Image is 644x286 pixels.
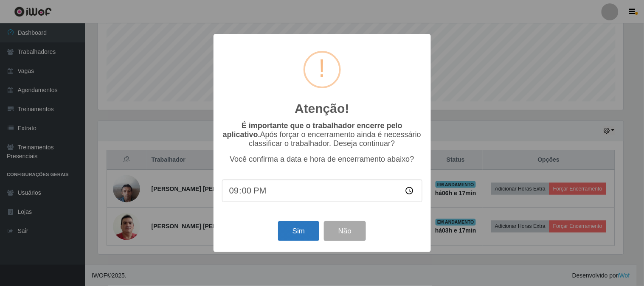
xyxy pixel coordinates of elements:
b: É importante que o trabalhador encerre pelo aplicativo. [223,121,402,139]
h2: Atenção! [295,101,349,116]
button: Não [324,221,366,241]
p: Após forçar o encerramento ainda é necessário classificar o trabalhador. Deseja continuar? [222,121,422,148]
p: Você confirma a data e hora de encerramento abaixo? [222,155,422,164]
button: Sim [278,221,319,241]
